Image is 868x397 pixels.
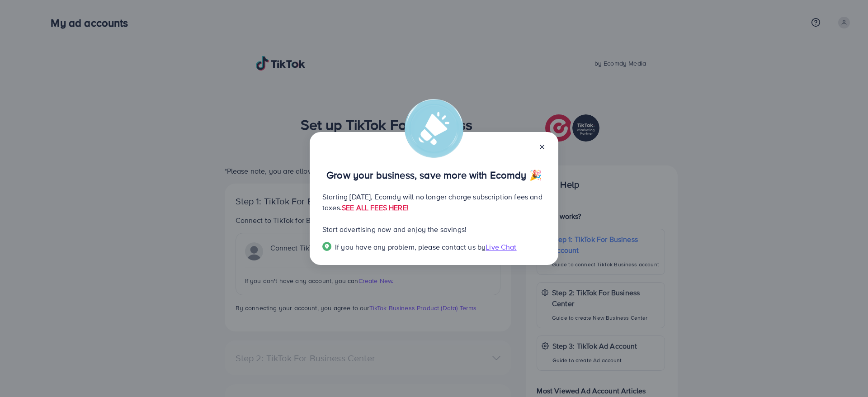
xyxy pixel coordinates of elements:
a: SEE ALL FEES HERE! [342,203,409,213]
span: If you have any problem, please contact us by [335,242,486,252]
img: alert [405,99,463,158]
p: Grow your business, save more with Ecomdy 🎉 [322,170,546,180]
p: Start advertising now and enjoy the savings! [322,224,546,235]
img: Popup guide [322,242,331,251]
p: Starting [DATE], Ecomdy will no longer charge subscription fees and taxes. [322,191,546,213]
span: Live Chat [486,242,516,252]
